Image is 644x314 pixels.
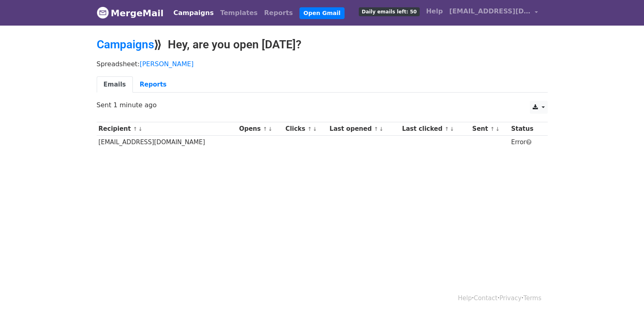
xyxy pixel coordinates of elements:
th: Opens [237,122,284,136]
a: ↑ [263,126,267,132]
a: ↑ [133,126,137,132]
a: Daily emails left: 50 [356,3,423,19]
a: ↑ [445,126,449,132]
a: Reports [261,5,296,21]
th: Sent [471,122,510,136]
a: Contact [474,295,497,302]
img: MergeMail logo [97,6,109,19]
a: Campaigns [170,5,217,21]
a: MergeMail [97,4,164,22]
a: Help [423,3,446,19]
th: Clicks [284,122,328,136]
a: ↑ [308,126,312,132]
span: [EMAIL_ADDRESS][DOMAIN_NAME] [449,6,531,16]
span: Daily emails left: 50 [359,7,419,16]
th: Last clicked [400,122,471,136]
p: Sent 1 minute ago [97,101,548,109]
td: [EMAIL_ADDRESS][DOMAIN_NAME] [97,136,237,149]
a: ↓ [138,126,143,132]
a: ↑ [374,126,378,132]
a: ↓ [379,126,384,132]
a: Emails [97,76,133,93]
td: Error [509,136,542,149]
a: ↓ [313,126,317,132]
p: Spreadsheet: [97,60,548,68]
a: Open Gmail [299,7,345,19]
th: Status [509,122,542,136]
a: [PERSON_NAME] [140,60,194,68]
h2: ⟫ Hey, are you open [DATE]? [97,38,548,52]
a: ↓ [495,126,500,132]
a: ↓ [450,126,454,132]
a: ↓ [268,126,273,132]
a: [EMAIL_ADDRESS][DOMAIN_NAME] [446,3,541,22]
a: ↑ [490,126,494,132]
a: Templates [217,5,261,21]
a: Privacy [499,295,521,302]
a: Reports [133,76,173,93]
a: Campaigns [97,38,154,51]
a: Terms [523,295,541,302]
th: Last opened [327,122,400,136]
th: Recipient [97,122,237,136]
a: Help [458,295,472,302]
